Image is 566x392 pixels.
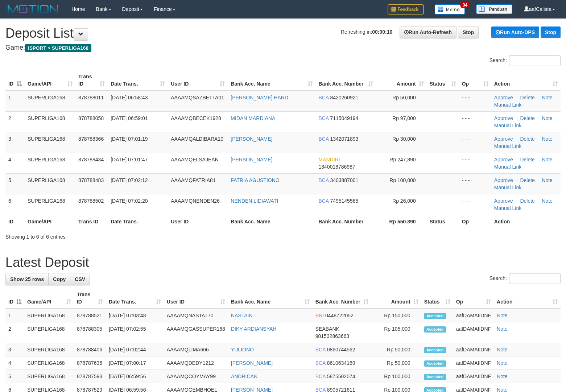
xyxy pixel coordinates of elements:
a: Note [542,177,553,183]
a: Delete [520,136,534,142]
a: [PERSON_NAME] HARD [231,95,288,100]
a: Manual Link [494,102,522,108]
td: 2 [5,322,24,343]
td: aafDAMAIIDNF [453,343,494,356]
span: CSV [75,276,85,282]
a: Approve [494,198,513,204]
td: SUPERLIGA168 [24,309,74,322]
a: Copy [48,273,70,285]
th: Op [459,215,491,228]
strong: 00:00:10 [372,29,392,35]
a: MIDAN MARDIANA [231,115,275,121]
td: 878788406 [74,343,106,356]
span: Accepted [424,326,446,333]
span: AAAAMQELSAJEAN [171,157,219,162]
th: Rp 550.890 [376,215,427,228]
span: Rp 247,890 [389,157,416,162]
span: BCA [319,198,329,204]
a: FATRIA AGUSTIONO [231,177,279,183]
img: Button%20Memo.svg [435,4,465,15]
th: Op: activate to sort column ascending [459,70,491,91]
span: Copy 8420260921 to clipboard [330,95,358,100]
td: 5 [5,173,25,194]
td: 5 [5,370,24,383]
a: Note [497,360,508,366]
td: 4 [5,153,25,173]
th: Action [491,215,561,228]
th: User ID: activate to sort column ascending [164,288,228,309]
span: AAAAMQSAZBETTA01 [171,95,224,100]
td: 2 [5,111,25,132]
span: [DATE] 07:01:47 [111,157,148,162]
th: Bank Acc. Name: activate to sort column ascending [228,70,315,91]
td: - - - [459,91,491,112]
span: Copy 8610634169 to clipboard [327,360,355,366]
span: Copy 0448722052 to clipboard [325,313,354,318]
span: 878788058 [78,115,104,121]
input: Search: [509,273,561,284]
th: Date Trans.: activate to sort column ascending [108,70,168,91]
th: Bank Acc. Number: activate to sort column ascending [316,70,376,91]
span: [DATE] 06:58:43 [111,95,148,100]
th: Trans ID [75,215,108,228]
a: Delete [520,157,534,162]
td: SUPERLIGA168 [25,194,75,215]
img: panduan.png [476,4,512,14]
td: 3 [5,343,24,356]
th: Status [427,215,459,228]
span: AAAAMQNENDEN26 [171,198,220,204]
th: Date Trans.: activate to sort column ascending [106,288,164,309]
th: Date Trans. [108,215,168,228]
span: SEABANK [315,326,339,332]
span: AAAAMQFATRIA81 [171,177,215,183]
td: AAAAMQLIMA666 [164,343,228,356]
span: Accepted [424,313,446,319]
th: Bank Acc. Name [228,215,315,228]
a: CSV [70,273,90,285]
span: Rp 50,000 [392,95,416,100]
th: Trans ID: activate to sort column ascending [75,70,108,91]
td: aafDAMAIIDNF [453,322,494,343]
a: Approve [494,157,513,162]
a: Manual Link [494,123,522,128]
a: Note [542,115,553,121]
td: aafDAMAIIDNF [453,309,494,322]
span: BCA [319,95,329,100]
a: Manual Link [494,143,522,149]
th: Amount: activate to sort column ascending [376,70,427,91]
td: 1 [5,309,24,322]
input: Search: [509,55,561,66]
td: aafDAMAIIDNF [453,370,494,383]
td: 3 [5,132,25,153]
a: Approve [494,177,513,183]
td: SUPERLIGA168 [24,322,74,343]
th: Bank Acc. Name: activate to sort column ascending [228,288,313,309]
span: Copy 1340018786987 to clipboard [319,164,355,170]
span: Copy 5875502074 to clipboard [327,374,355,379]
td: Rp 50,000 [371,356,421,370]
td: Rp 100,000 [371,370,421,383]
td: 6 [5,194,25,215]
span: Refreshing in: [341,29,392,35]
a: Note [542,157,553,162]
span: BCA [319,115,329,121]
label: Search: [489,273,561,284]
a: ANDRICAN [231,374,257,379]
a: Note [497,374,508,379]
td: - - - [459,153,491,173]
span: 878788366 [78,136,104,142]
a: Manual Link [494,205,522,211]
span: 878788011 [78,95,104,100]
a: Stop [458,26,479,38]
a: [PERSON_NAME] [231,360,273,366]
td: 1 [5,91,25,112]
span: Rp 100,000 [389,177,416,183]
h4: Game: [5,44,561,51]
th: Status: activate to sort column ascending [427,70,459,91]
td: SUPERLIGA168 [25,91,75,112]
td: SUPERLIGA168 [25,132,75,153]
a: Show 25 rows [5,273,49,285]
th: Amount: activate to sort column ascending [371,288,421,309]
span: BCA [315,360,326,366]
span: 34 [460,2,470,8]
